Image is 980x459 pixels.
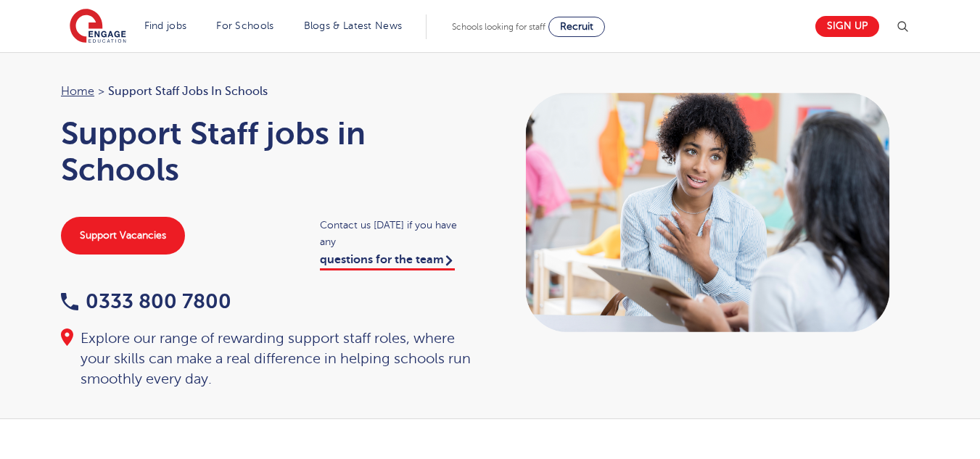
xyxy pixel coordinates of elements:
a: 0333 800 7800 [61,290,231,313]
nav: breadcrumb [61,82,476,101]
div: Explore our range of rewarding support staff roles, where your skills can make a real difference ... [61,328,476,389]
a: For Schools [216,20,273,31]
span: Contact us [DATE] if you have any [320,217,476,250]
span: > [98,85,104,98]
span: Recruit [560,21,593,32]
img: Engage Education [70,9,126,45]
a: Recruit [548,17,605,37]
a: Sign up [815,16,879,37]
a: Support Vacancies [61,217,185,255]
h1: Support Staff jobs in Schools [61,115,476,188]
span: Schools looking for staff [452,22,545,32]
a: Find jobs [144,20,187,31]
span: Support Staff jobs in Schools [108,82,268,101]
a: questions for the team [320,253,455,270]
a: Home [61,85,94,98]
a: Blogs & Latest News [304,20,403,31]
